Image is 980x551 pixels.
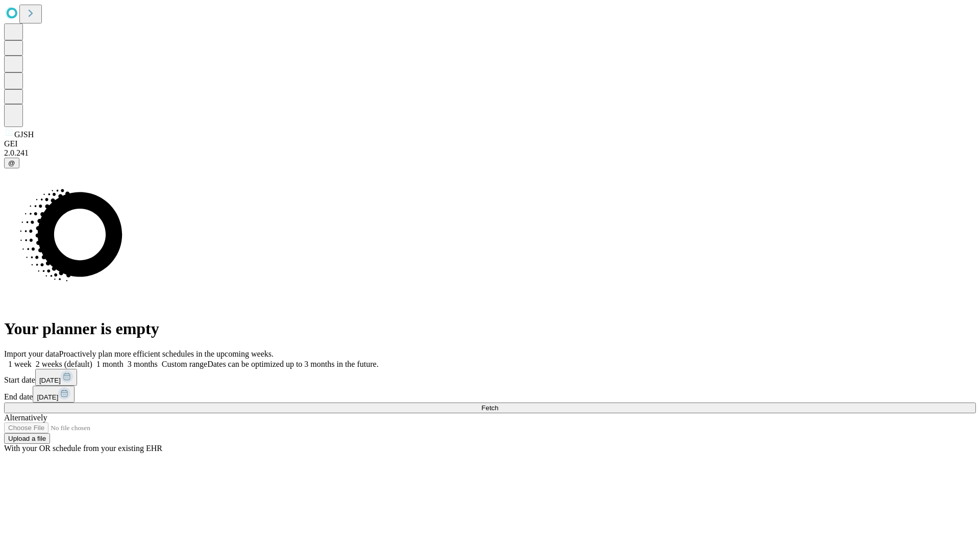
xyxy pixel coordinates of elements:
span: Import your data [4,349,59,358]
span: 2 weeks (default) [36,360,92,368]
button: Upload a file [4,433,50,444]
span: Custom range [162,360,207,368]
span: 1 week [8,360,32,368]
span: Dates can be optimized up to 3 months in the future. [207,360,378,368]
h1: Your planner is empty [4,319,976,338]
div: GEI [4,139,976,148]
button: [DATE] [35,369,77,386]
button: [DATE] [33,386,75,403]
button: Fetch [4,403,976,413]
span: Fetch [481,404,498,412]
div: End date [4,386,976,403]
span: Alternatively [4,413,47,422]
span: 3 months [128,360,158,368]
span: [DATE] [37,393,58,401]
span: Proactively plan more efficient schedules in the upcoming weeks. [59,349,274,358]
div: 2.0.241 [4,148,976,158]
span: @ [8,159,15,167]
div: Start date [4,369,976,386]
span: GJSH [14,130,34,139]
span: [DATE] [39,377,61,384]
span: With your OR schedule from your existing EHR [4,444,162,453]
button: @ [4,158,19,168]
span: 1 month [96,360,124,368]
